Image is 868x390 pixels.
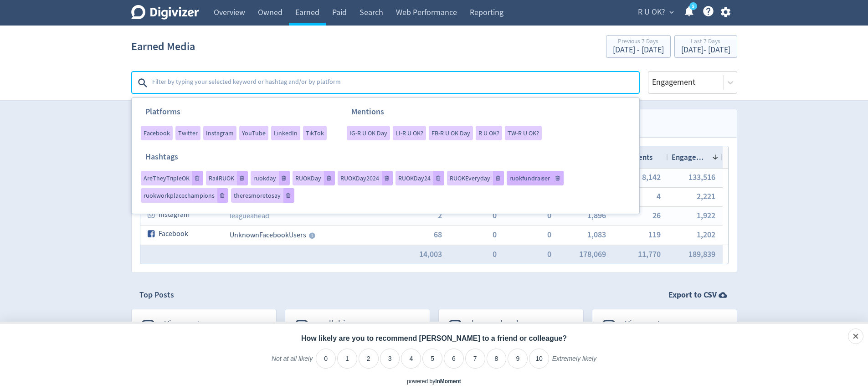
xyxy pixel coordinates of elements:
span: IG-R U OK Day [349,130,387,136]
button: 133,516 [688,173,715,181]
button: 8,142 [642,173,661,181]
span: LI-R U OK? [395,130,423,136]
a: InMoment [435,378,461,385]
svg: instagram [148,210,156,219]
li: 0 [316,349,336,369]
span: Instagram [206,130,234,136]
label: Not at all likely [272,354,313,370]
button: 119 [648,231,661,239]
span: leagueahead [472,319,526,329]
div: [DATE] - [DATE] [613,46,664,54]
span: RailRUOK [209,175,234,181]
span: expand_more [668,8,676,16]
button: 0 [547,250,551,258]
span: RUOKDay2024 [340,175,379,181]
h3: Hashtags [132,151,628,171]
div: [DATE] - [DATE] [681,46,730,54]
a: 5 [689,2,697,10]
button: Last 7 Days[DATE]- [DATE] [674,35,737,58]
span: YouTube [242,130,266,136]
button: Previous 7 Days[DATE] - [DATE] [606,35,671,58]
button: 2,221 [697,192,715,200]
button: R U OK? [635,5,676,20]
div: Last 7 Days [681,38,730,46]
span: wallabies [318,319,373,329]
span: RUOKEveryday [450,175,490,181]
span: LinkedIn [274,130,298,136]
span: View post [164,319,219,329]
li: 10 [529,349,549,369]
span: ruokfundraiser [509,175,550,181]
button: 0 [547,231,551,239]
li: 9 [508,349,528,369]
span: RUOKDay [295,175,321,181]
span: theresmoretosay [234,192,281,199]
button: 0 [547,211,551,220]
h3: Platforms [132,106,327,126]
span: Unknown Facebook Users [230,231,306,240]
li: 5 [422,349,442,369]
button: 4 [657,192,661,200]
h1: Earned Media [131,32,195,61]
li: 2 [359,349,379,369]
div: powered by inmoment [407,378,461,385]
button: 11,770 [638,250,661,258]
span: Engagement [672,152,708,162]
button: 1,896 [587,211,606,220]
button: 0 [493,211,497,220]
li: 4 [401,349,421,369]
button: 0 [493,250,497,258]
button: 1,083 [587,231,606,239]
span: ruokday [253,175,276,181]
text: 5 [692,3,694,10]
span: Facebook [144,130,170,136]
button: 14,003 [419,250,442,258]
span: 1,922 [697,211,715,220]
span: Instagram [159,206,190,224]
span: Facebook [159,225,188,243]
div: Previous 7 Days [613,38,664,46]
button: 189,839 [688,250,715,258]
strong: Export to CSV [668,289,717,301]
span: ruokworkplacechampions [144,192,215,199]
button: 1,202 [697,231,715,239]
button: 26 [652,211,661,220]
button: 178,069 [579,250,606,258]
li: 3 [380,349,400,369]
span: TW-R U OK? [508,130,539,136]
span: Twitter [178,130,198,136]
button: 68 [434,231,442,239]
button: 0 [493,231,497,239]
h3: Mentions [338,106,542,126]
li: 7 [465,349,485,369]
svg: facebook [148,230,156,238]
a: leagueahead [230,211,269,221]
span: View post [625,319,680,329]
span: FB-R U OK Day [431,130,470,136]
span: AreTheyTripleOK [144,175,190,181]
span: R U OK? [638,5,665,20]
h2: Top Posts [139,289,174,301]
button: 2 [438,211,442,220]
li: 1 [337,349,357,369]
li: 8 [487,349,507,369]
